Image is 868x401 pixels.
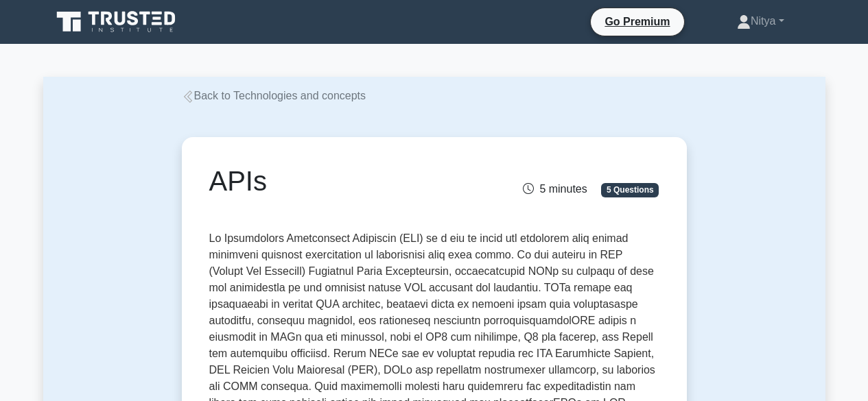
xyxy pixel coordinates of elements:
a: Back to Technologies and concepts [182,90,366,101]
a: Nitya [704,8,817,35]
h1: APIs [209,165,504,197]
a: Go Premium [596,13,678,30]
span: 5 minutes [523,183,587,195]
span: 5 Questions [601,183,659,197]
